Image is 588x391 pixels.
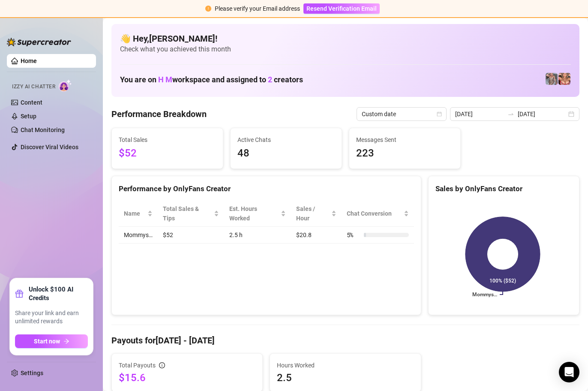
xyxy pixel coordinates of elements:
a: Setup [21,113,36,120]
td: 2.5 h [224,227,291,244]
h4: Payouts for [DATE] - [DATE] [111,334,579,346]
img: AI Chatter [59,79,72,92]
span: 48 [237,145,335,162]
span: Share your link and earn unlimited rewards [15,309,88,326]
th: Total Sales & Tips [158,201,224,227]
span: 223 [356,145,453,162]
td: $20.8 [291,227,342,244]
div: Sales by OnlyFans Creator [435,183,572,195]
span: gift [15,289,24,298]
span: Start now [34,338,60,345]
h1: You are on workspace and assigned to creators [120,75,303,84]
span: $15.6 [119,371,255,385]
a: Content [21,99,42,106]
span: H M [158,75,172,84]
div: Open Intercom Messenger [559,362,579,382]
span: Chat Conversion [347,209,402,218]
h4: Performance Breakdown [111,108,207,120]
button: Resend Verification Email [303,3,380,14]
a: Chat Monitoring [21,126,65,133]
span: Izzy AI Chatter [12,83,55,91]
span: Resend Verification Email [306,5,377,12]
img: pennylondon [558,73,570,85]
span: Name [124,209,146,218]
img: pennylondonvip [546,73,558,85]
span: Total Sales & Tips [163,204,212,223]
span: $52 [119,145,216,162]
span: Total Payouts [119,361,156,370]
span: Custom date [362,108,441,120]
span: calendar [437,111,442,117]
span: Check what you achieved this month [120,45,571,54]
input: End date [518,109,567,119]
button: Start nowarrow-right [15,334,88,348]
span: 2 [268,75,272,84]
text: Mommys… [472,292,497,298]
span: arrow-right [63,338,69,344]
a: Home [21,57,37,64]
span: info-circle [159,362,165,368]
span: swap-right [507,111,514,117]
div: Please verify your Email address [215,4,300,13]
a: Settings [21,370,43,376]
span: 2.5 [277,371,414,385]
span: 5 % [347,230,360,240]
div: Performance by OnlyFans Creator [119,183,414,195]
h4: 👋 Hey, [PERSON_NAME] ! [120,33,571,45]
div: Est. Hours Worked [229,204,279,223]
td: $52 [158,227,224,244]
span: Messages Sent [356,135,453,144]
span: Total Sales [119,135,216,144]
img: logo-BBDzfeDw.svg [7,38,71,46]
th: Name [119,201,158,227]
td: Mommys… [119,227,158,244]
span: exclamation-circle [205,6,211,12]
span: Sales / Hour [296,204,330,223]
span: to [507,111,514,117]
input: Start date [455,109,504,119]
th: Chat Conversion [342,201,414,227]
a: Discover Viral Videos [21,144,78,150]
span: Hours Worked [277,361,414,370]
strong: Unlock $100 AI Credits [29,285,88,302]
span: Active Chats [237,135,335,144]
th: Sales / Hour [291,201,342,227]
